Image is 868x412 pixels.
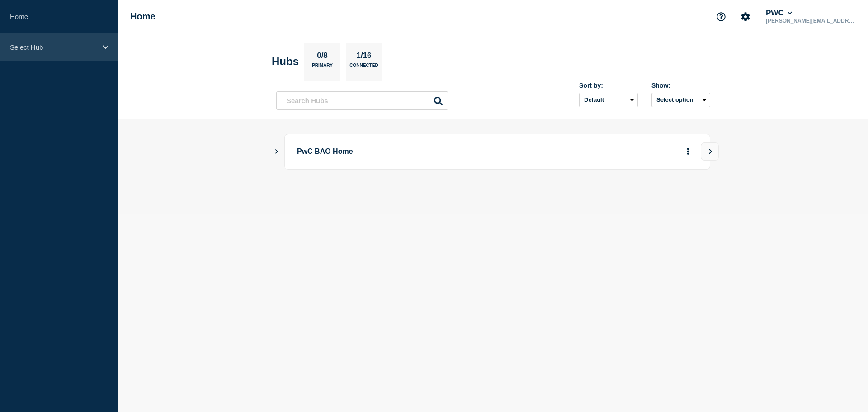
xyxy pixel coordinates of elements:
[764,9,794,18] button: PWC
[651,93,710,107] button: Select option
[297,143,547,160] p: PwC BAO Home
[579,82,638,89] div: Sort by:
[651,82,710,89] div: Show:
[712,7,731,26] button: Support
[312,63,333,72] p: Primary
[10,43,97,51] p: Select Hub
[764,18,858,24] p: [PERSON_NAME][EMAIL_ADDRESS][PERSON_NAME][DOMAIN_NAME]
[736,7,755,26] button: Account settings
[314,51,331,63] p: 0/8
[353,51,375,63] p: 1/16
[130,11,156,22] h1: Home
[276,91,448,110] input: Search Hubs
[274,148,279,155] button: Show Connected Hubs
[701,142,719,161] button: View
[349,63,378,72] p: Connected
[682,143,694,160] button: More actions
[272,55,299,68] h2: Hubs
[579,93,638,107] select: Sort by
